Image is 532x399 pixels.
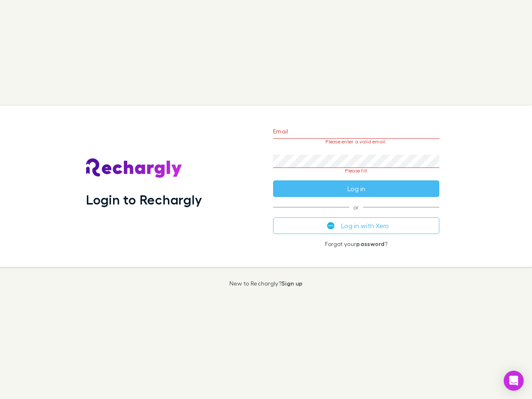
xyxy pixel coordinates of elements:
p: Please enter a valid email. [273,139,439,145]
button: Log in [273,180,439,197]
button: Log in with Xero [273,217,439,234]
p: New to Rechargly? [229,280,303,287]
img: Rechargly's Logo [86,158,182,178]
a: Sign up [281,280,303,287]
p: Please fill [273,168,439,174]
a: password [356,240,384,247]
img: Xero's logo [327,222,335,229]
div: Open Intercom Messenger [504,371,524,391]
h1: Login to Rechargly [86,192,202,207]
p: Forgot your ? [273,241,439,247]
